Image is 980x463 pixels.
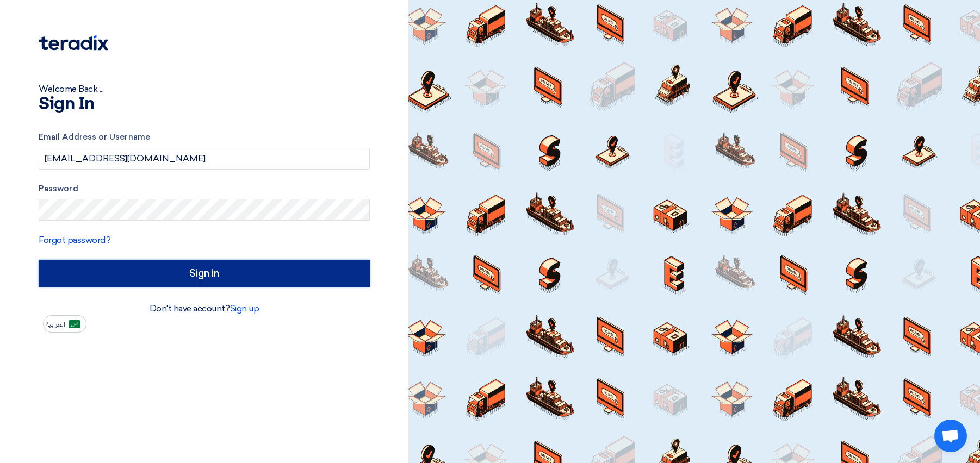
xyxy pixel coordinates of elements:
[39,260,370,287] input: Sign in
[39,131,370,143] label: Email Address or Username
[46,321,65,328] span: العربية
[39,96,370,113] h1: Sign In
[934,420,967,452] div: Open chat
[39,302,370,315] div: Don't have account?
[43,315,86,333] button: العربية
[39,148,370,170] input: Enter your business email or username
[69,320,80,328] img: ar-AR.png
[39,83,370,96] div: Welcome Back ...
[230,303,259,314] a: Sign up
[39,235,110,245] a: Forgot password?
[39,35,108,51] img: Teradix logo
[39,183,370,195] label: Password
